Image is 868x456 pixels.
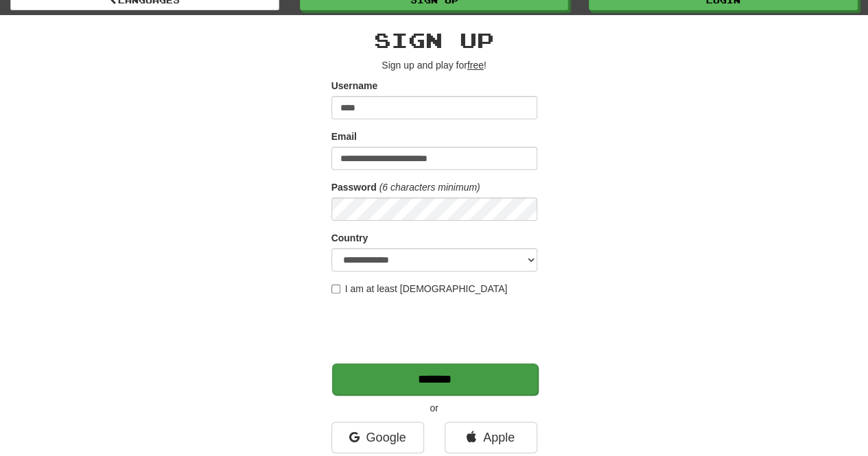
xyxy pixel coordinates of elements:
em: (6 characters minimum) [379,182,480,193]
label: Username [331,79,378,93]
label: Email [331,130,357,143]
p: or [331,401,537,415]
label: I am at least [DEMOGRAPHIC_DATA] [331,282,508,296]
u: free [467,60,484,71]
p: Sign up and play for ! [331,58,537,72]
a: Apple [445,422,537,453]
a: Google [331,422,424,453]
h2: Sign up [331,29,537,51]
label: Country [331,231,368,245]
label: Password [331,180,377,194]
input: I am at least [DEMOGRAPHIC_DATA] [331,285,340,293]
iframe: reCAPTCHA [331,302,540,356]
